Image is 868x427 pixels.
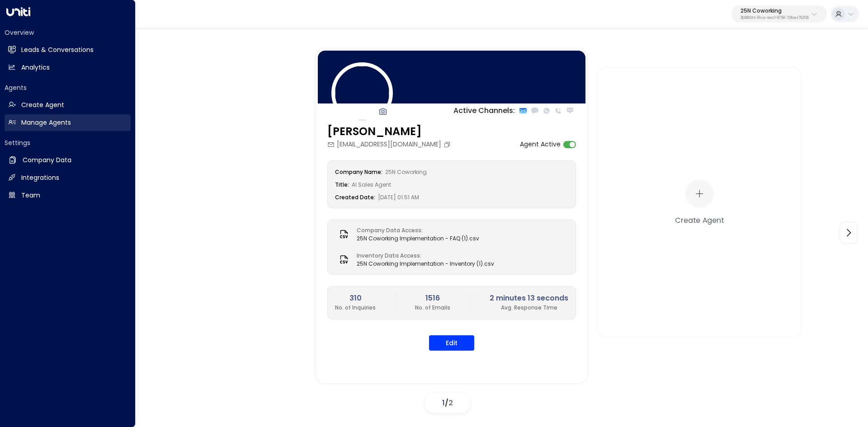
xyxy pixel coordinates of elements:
[5,42,131,58] a: Leads & Conversations
[490,293,568,304] h2: 2 minutes 13 seconds
[741,16,809,20] p: 3b9800f4-81ca-4ec0-8758-72fbe4763f36
[21,100,64,110] h2: Create Agent
[21,191,40,200] h2: Team
[352,181,391,188] span: AI Sales Agent
[21,63,50,72] h2: Analytics
[331,62,393,124] img: 84_headshot.jpg
[5,187,131,204] a: Team
[327,123,453,140] h3: [PERSON_NAME]
[520,140,561,149] label: Agent Active
[5,169,131,186] a: Integrations
[5,28,131,37] h2: Overview
[443,141,453,148] button: Copy
[357,235,479,243] span: 25N Coworking Implementation - FAQ (1).csv
[675,214,724,225] div: Create Agent
[357,252,490,260] label: Inventory Data Access:
[415,293,450,304] h2: 1516
[490,304,568,312] p: Avg. Response Time
[335,168,382,176] label: Company Name:
[5,152,131,169] a: Company Data
[415,304,450,312] p: No. of Emails
[335,304,376,312] p: No. of Inquiries
[335,293,376,304] h2: 310
[23,155,71,165] h2: Company Data
[429,335,474,351] button: Edit
[357,260,494,268] span: 25N Coworking Implementation - Inventory (1).csv
[425,393,470,413] div: /
[21,118,71,127] h2: Manage Agents
[448,398,453,408] span: 2
[5,114,131,131] a: Manage Agents
[741,8,809,14] p: 25N Coworking
[335,181,349,188] label: Title:
[442,398,445,408] span: 1
[327,140,453,149] div: [EMAIL_ADDRESS][DOMAIN_NAME]
[5,97,131,113] a: Create Agent
[731,5,827,23] button: 25N Coworking3b9800f4-81ca-4ec0-8758-72fbe4763f36
[21,173,59,183] h2: Integrations
[5,138,131,147] h2: Settings
[335,193,375,201] label: Created Date:
[385,168,427,176] span: 25N Coworking
[5,59,131,76] a: Analytics
[5,83,131,92] h2: Agents
[357,226,475,235] label: Company Data Access:
[453,105,515,116] p: Active Channels:
[21,45,94,55] h2: Leads & Conversations
[378,193,419,201] span: [DATE] 01:51 AM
